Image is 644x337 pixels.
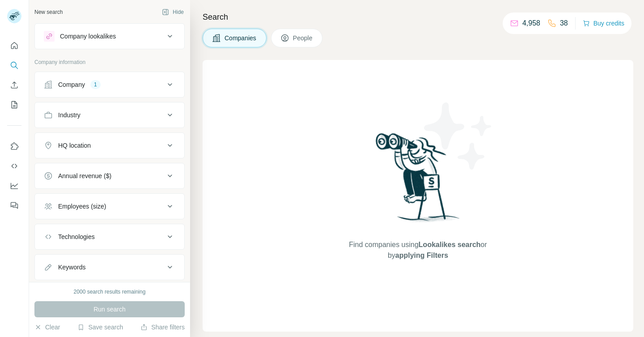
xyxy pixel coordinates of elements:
[7,38,21,54] button: Quick start
[35,196,184,217] button: Employees (size)
[225,34,257,43] span: Companies
[58,202,106,211] div: Employees (size)
[58,263,85,272] div: Keywords
[203,11,633,23] h4: Search
[60,32,116,41] div: Company lookalikes
[7,197,21,213] button: Feedback
[346,239,489,261] span: Find companies using or by
[560,18,568,29] p: 38
[7,57,21,73] button: Search
[58,111,80,119] div: Industry
[34,58,185,66] p: Company information
[419,241,481,248] span: Lookalikes search
[90,81,101,89] div: 1
[35,226,184,247] button: Technologies
[293,34,314,43] span: People
[7,97,21,113] button: My lists
[140,323,185,332] button: Share filters
[58,171,111,180] div: Annual revenue ($)
[35,26,184,47] button: Company lookalikes
[35,165,184,187] button: Annual revenue ($)
[35,256,184,278] button: Keywords
[7,138,21,154] button: Use Surfe on LinkedIn
[34,323,60,332] button: Clear
[372,131,465,230] img: Surfe Illustration - Woman searching with binoculars
[522,18,540,29] p: 4,958
[35,104,184,126] button: Industry
[34,8,63,16] div: New search
[35,135,184,156] button: HQ location
[418,96,499,176] img: Surfe Illustration - Stars
[7,158,21,174] button: Use Surfe API
[583,17,624,30] button: Buy credits
[7,77,21,93] button: Enrich CSV
[7,178,21,194] button: Dashboard
[156,5,190,19] button: Hide
[77,323,123,332] button: Save search
[395,252,448,259] span: applying Filters
[58,232,95,241] div: Technologies
[58,141,91,150] div: HQ location
[58,80,85,89] div: Company
[74,288,146,296] div: 2000 search results remaining
[35,74,184,95] button: Company1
